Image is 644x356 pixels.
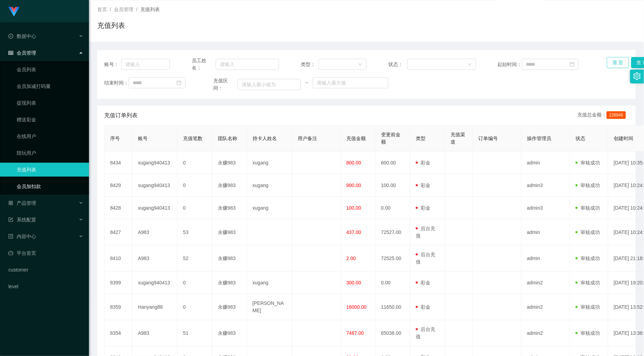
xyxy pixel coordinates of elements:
[140,7,160,12] span: 充值列表
[105,245,132,272] td: 8410
[176,80,181,85] i: 图标: calendar
[346,183,361,188] span: 900.00
[576,136,585,141] span: 状态
[346,205,361,211] span: 100.00
[212,197,247,219] td: 永赚983
[132,294,177,320] td: Hanyang88
[183,136,203,141] span: 充值笔数
[17,79,83,93] a: 会员加减打码量
[132,245,177,272] td: A983
[218,136,237,141] span: 团队名称
[110,136,120,141] span: 序号
[346,330,364,336] span: 7487.00
[8,50,36,56] span: 会员管理
[570,62,575,67] i: 图标: calendar
[17,179,83,193] a: 会员加扣款
[416,280,430,285] span: 彩金
[527,136,551,141] span: 操作管理员
[97,20,125,31] h1: 充值列表
[375,272,410,294] td: 0.00
[177,320,212,346] td: 51
[576,330,600,336] span: 审核成功
[313,77,388,88] input: 请输入最大值
[375,197,410,219] td: 0.00
[8,246,83,260] a: 图标: dashboard平台首页
[301,79,313,87] span: ~
[212,294,247,320] td: 永赚983
[8,7,19,17] img: logo.9652507e.png
[8,33,36,39] span: 数据中心
[192,57,216,72] span: 员工姓名：
[212,272,247,294] td: 永赚983
[247,294,292,320] td: [PERSON_NAME]
[17,146,83,160] a: 陪玩用户
[114,7,133,12] span: 会员管理
[521,197,570,219] td: admin3
[521,320,570,346] td: admin2
[247,152,292,174] td: xugang
[375,174,410,197] td: 100.00
[8,201,13,205] i: 图标: appstore-o
[8,217,13,222] i: 图标: form
[212,245,247,272] td: 永赚983
[416,160,430,165] span: 彩金
[346,280,361,285] span: 300.00
[8,234,13,239] i: 图标: profile
[177,272,212,294] td: 0
[177,197,212,219] td: 0
[521,152,570,174] td: admin
[8,50,13,55] i: 图标: table
[375,219,410,245] td: 72527.00
[8,34,13,39] i: 图标: check-circle-o
[416,205,430,211] span: 彩金
[17,96,83,110] a: 提现列表
[214,77,238,92] span: 充值区间：
[17,163,83,177] a: 充值列表
[104,79,129,87] span: 结束时间：
[212,219,247,245] td: 永赚983
[381,132,401,145] span: 变更前金额
[238,79,301,90] input: 请输入最小值为
[346,136,366,141] span: 充值金额
[105,320,132,346] td: 8354
[17,113,83,127] a: 赠送彩金
[177,294,212,320] td: 0
[633,72,641,80] i: 图标: setting
[576,160,600,165] span: 审核成功
[177,152,212,174] td: 0
[105,174,132,197] td: 8429
[132,197,177,219] td: xugang940413
[375,152,410,174] td: 600.00
[104,61,121,68] span: 账号：
[416,252,435,265] span: 后台充值
[177,174,212,197] td: 0
[212,152,247,174] td: 永赚983
[138,136,148,141] span: 账号
[177,219,212,245] td: 53
[346,160,361,165] span: 800.00
[416,226,435,238] span: 后台充值
[247,197,292,219] td: xugang
[521,245,570,272] td: admin
[105,219,132,245] td: 8427
[576,256,600,261] span: 审核成功
[132,320,177,346] td: A983
[97,7,107,12] span: 首页
[132,219,177,245] td: A983
[105,294,132,320] td: 8359
[17,129,83,143] a: 在线用户
[576,304,600,310] span: 审核成功
[576,205,600,211] span: 审核成功
[521,272,570,294] td: admin2
[416,183,430,188] span: 彩金
[105,152,132,174] td: 8434
[247,272,292,294] td: xugang
[606,111,626,119] span: 226946
[577,111,629,120] div: 充值总金额：
[105,197,132,219] td: 8428
[8,280,83,293] a: level
[346,229,361,235] span: 437.00
[105,272,132,294] td: 8399
[576,229,600,235] span: 审核成功
[253,136,277,141] span: 持卡人姓名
